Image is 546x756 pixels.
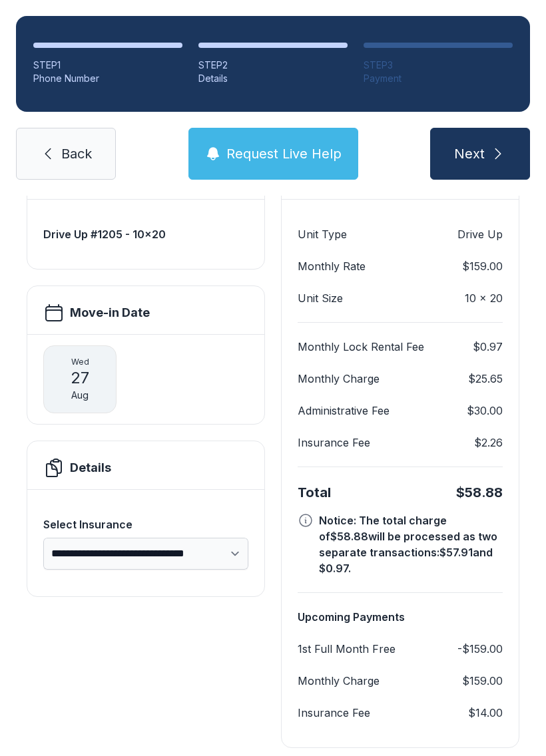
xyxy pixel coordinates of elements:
h2: Move-in Date [70,303,150,322]
div: Payment [364,72,513,85]
dt: 1st Full Month Free [298,641,396,657]
dd: $159.00 [462,673,503,689]
h2: Details [70,459,111,477]
dt: Insurance Fee [298,705,370,721]
dd: $0.97 [473,339,503,355]
div: STEP 1 [33,59,182,72]
dt: Monthly Charge [298,371,380,387]
span: Next [454,144,485,163]
div: Notice: The total charge of $58.88 will be processed as two separate transactions: $57.91 and $0.... [319,512,503,576]
dd: $2.26 [474,435,503,451]
dt: Monthly Rate [298,258,366,274]
span: Back [61,144,92,163]
div: Select Insurance [43,516,248,532]
select: Select Insurance [43,538,248,570]
dt: Monthly Lock Rental Fee [298,339,424,355]
h3: Upcoming Payments [298,609,503,625]
dt: Unit Type [298,226,347,242]
div: STEP 2 [198,59,348,72]
dd: $25.65 [468,371,503,387]
span: Aug [71,389,89,402]
div: Details [198,72,348,85]
dt: Monthly Charge [298,673,380,689]
span: Request Live Help [226,144,342,163]
span: 27 [71,367,89,389]
dd: Drive Up [457,226,503,242]
span: Wed [71,357,89,367]
dt: Administrative Fee [298,403,390,419]
dt: Insurance Fee [298,435,370,451]
dd: 10 x 20 [465,290,503,306]
dd: -$159.00 [457,641,503,657]
div: Phone Number [33,72,182,85]
dd: $159.00 [462,258,503,274]
dd: $14.00 [468,705,503,721]
div: $58.88 [456,483,503,502]
div: STEP 3 [364,59,513,72]
div: Total [298,483,331,502]
h3: Drive Up #1205 - 10x20 [43,226,248,242]
dd: $30.00 [467,403,503,419]
dt: Unit Size [298,290,343,306]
